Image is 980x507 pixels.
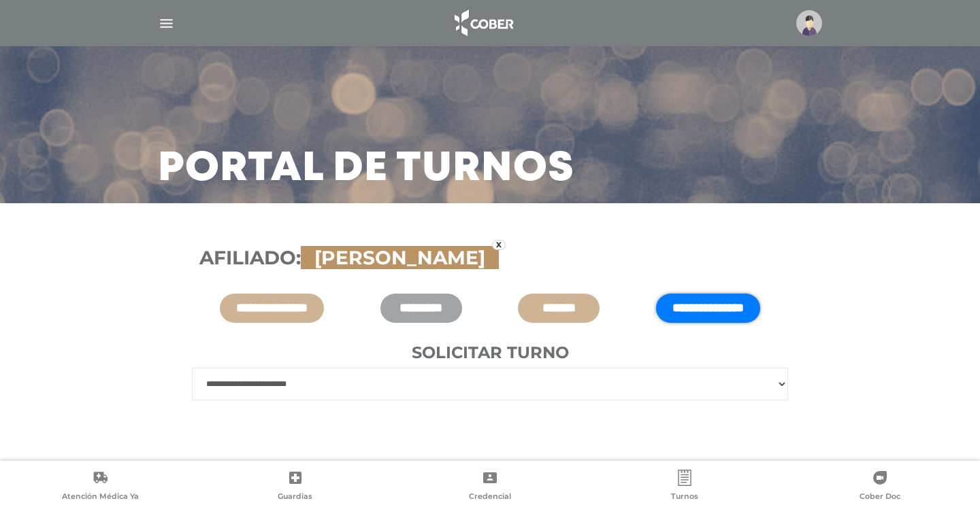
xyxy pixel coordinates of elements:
h3: Portal de turnos [158,152,574,187]
a: x [492,240,506,250]
img: Cober_menu-lines-white.svg [158,15,175,32]
a: Atención Médica Ya [3,470,197,504]
h4: Solicitar turno [192,343,788,363]
span: Credencial [469,491,511,504]
span: Atención Médica Ya [62,491,139,504]
span: [PERSON_NAME] [308,246,492,269]
h3: Afiliado: [199,247,781,270]
span: Cober Doc [860,491,900,504]
span: Turnos [671,491,698,504]
a: Turnos [587,470,782,504]
a: Credencial [393,470,587,504]
span: Guardias [278,491,312,504]
img: profile-placeholder.svg [796,10,822,36]
img: logo_cober_home-white.png [447,7,519,39]
a: Cober Doc [783,470,977,504]
a: Guardias [197,470,392,504]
